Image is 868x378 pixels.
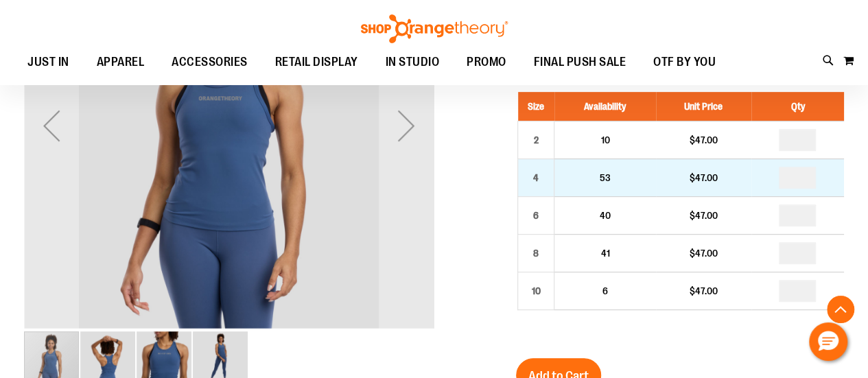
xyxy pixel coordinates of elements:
a: OTF BY YOU [640,47,729,78]
button: Back To Top [827,296,854,323]
div: 8 [526,243,546,263]
a: RETAIL DISPLAY [261,47,372,78]
button: Hello, have a question? Let’s chat. [809,322,847,361]
a: IN STUDIO [372,47,454,78]
span: JUST IN [27,47,69,78]
span: RETAIL DISPLAY [275,47,358,78]
a: PROMO [453,47,520,78]
th: Qty [751,92,844,121]
span: 53 [600,172,611,183]
th: Unit Price [656,92,751,121]
div: $47.00 [663,171,744,185]
span: 10 [600,134,609,145]
div: $47.00 [663,209,744,222]
div: $47.00 [663,284,744,298]
div: 4 [526,167,546,188]
span: 41 [600,248,609,259]
a: APPAREL [83,47,159,78]
div: 6 [526,205,546,226]
span: 6 [602,285,608,296]
div: $47.00 [663,133,744,147]
th: Availability [554,92,656,121]
a: FINAL PUSH SALE [520,47,640,78]
div: $47.00 [663,246,744,260]
a: ACCESSORIES [158,47,261,78]
a: JUST IN [14,47,83,78]
div: 10 [526,281,546,301]
span: PROMO [467,47,506,78]
span: 40 [600,210,611,221]
th: Size [518,92,554,121]
span: OTF BY YOU [653,47,716,78]
span: FINAL PUSH SALE [534,47,626,78]
span: APPAREL [97,47,145,78]
div: 2 [526,130,546,150]
span: IN STUDIO [386,47,440,78]
span: ACCESSORIES [172,47,248,78]
img: Shop Orangetheory [359,14,510,43]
